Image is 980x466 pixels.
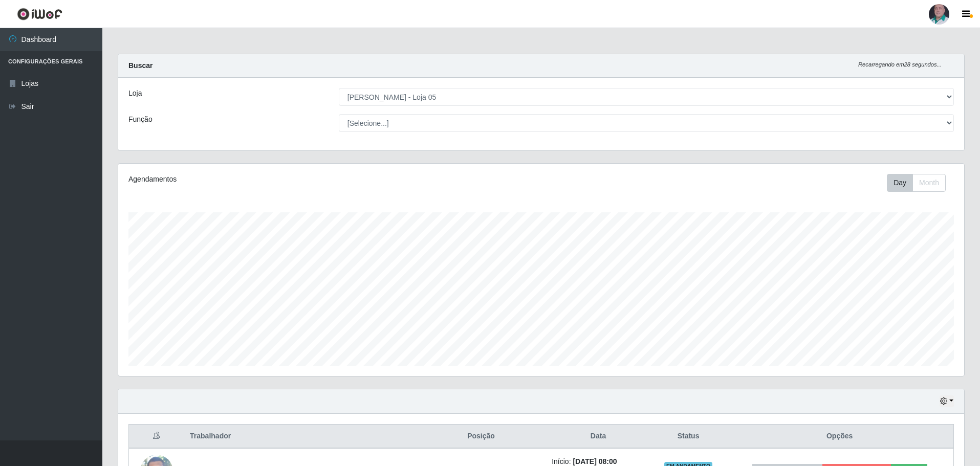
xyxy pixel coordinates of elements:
[651,425,726,449] th: Status
[546,425,651,449] th: Data
[128,114,153,125] label: Função
[128,174,464,185] div: Agendamentos
[726,425,953,449] th: Opções
[887,174,913,192] button: Day
[184,425,417,449] th: Trabalhador
[887,174,954,192] div: Toolbar with button groups
[128,61,153,70] strong: Buscar
[573,457,617,465] time: [DATE] 08:00
[887,174,946,192] div: First group
[417,425,546,449] th: Posição
[17,8,62,20] img: CoreUI Logo
[912,174,946,192] button: Month
[858,61,942,68] i: Recarregando em 28 segundos...
[128,88,142,99] label: Loja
